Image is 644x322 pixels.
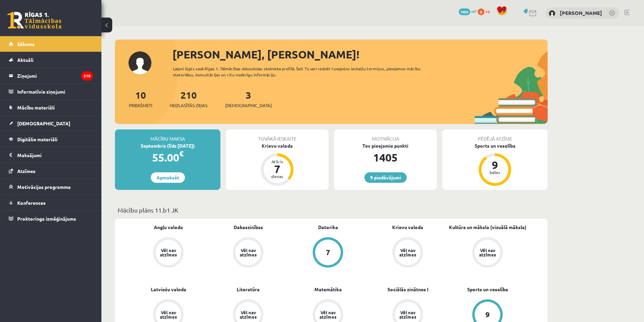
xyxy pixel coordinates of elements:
[288,237,368,269] a: 7
[478,8,484,15] span: 0
[9,68,93,83] a: Ziņojumi210
[549,10,555,17] img: Emīls Adrians Jeziks
[485,311,490,318] div: 9
[334,149,437,166] div: 1405
[17,184,71,190] span: Motivācijas programma
[9,131,93,147] a: Digitālie materiāli
[459,8,470,15] span: 1405
[17,84,93,99] legend: Informatīvie ziņojumi
[115,129,220,142] div: Mācību maksa
[129,102,152,109] span: Priekšmeti
[129,89,152,109] a: 10Priekšmeti
[398,248,417,257] div: Vēl nav atzīmes
[17,168,35,174] span: Atzīmes
[170,89,208,109] a: 210Neizlasītās ziņas
[17,216,76,222] span: Proktoringa izmēģinājums
[467,286,508,293] a: Sports un veselība
[226,129,329,142] div: Tuvākā ieskaite
[9,147,93,163] a: Maksājumi
[234,224,263,231] a: Dabaszinības
[442,142,548,187] a: Sports un veselība 9 balles
[318,310,337,319] div: Vēl nav atzīmes
[478,248,497,257] div: Vēl nav atzīmes
[392,224,423,231] a: Krievu valoda
[17,147,93,163] legend: Maksājumi
[151,172,185,183] a: Apmaksāt
[118,205,545,215] p: Mācību plāns 11.b1 JK
[442,129,548,142] div: Pēdējā atzīme
[478,8,493,14] a: 0 xp
[159,310,178,319] div: Vēl nav atzīmes
[172,46,548,63] div: [PERSON_NAME], [PERSON_NAME]!
[267,174,287,178] div: dienas
[387,286,428,293] a: Sociālās zinātnes I
[9,52,93,68] a: Aktuāli
[225,102,272,109] span: [DEMOGRAPHIC_DATA]
[115,142,220,149] div: Septembris (līdz [DATE])
[368,237,448,269] a: Vēl nav atzīmes
[17,41,34,47] span: Sākums
[267,159,287,164] div: Atlicis
[17,136,57,142] span: Digitālie materiāli
[560,9,602,16] a: [PERSON_NAME]
[9,179,93,195] a: Motivācijas programma
[267,164,287,174] div: 7
[448,237,527,269] a: Vēl nav atzīmes
[442,142,548,149] div: Sports un veselība
[173,66,433,78] div: Laipni lūgts savā Rīgas 1. Tālmācības vidusskolas skolnieka profilā. Šeit Tu vari redzēt tuvojošo...
[471,8,477,14] span: mP
[154,224,183,231] a: Angļu valoda
[179,149,184,158] span: €
[9,211,93,226] a: Proktoringa izmēģinājums
[17,68,93,83] legend: Ziņojumi
[128,237,208,269] a: Vēl nav atzīmes
[151,286,186,293] a: Latviešu valoda
[81,71,93,80] i: 210
[7,12,62,29] a: Rīgas 1. Tālmācības vidusskola
[208,237,288,269] a: Vēl nav atzīmes
[364,172,407,183] a: 9 piedāvājumi
[226,142,329,187] a: Krievu valoda Atlicis 7 dienas
[9,36,93,52] a: Sākums
[9,163,93,179] a: Atzīmes
[318,224,338,231] a: Datorika
[449,224,526,231] a: Kultūra un māksla (vizuālā māksla)
[485,170,505,174] div: balles
[9,195,93,210] a: Konferences
[226,142,329,149] div: Krievu valoda
[159,248,178,257] div: Vēl nav atzīmes
[334,129,437,142] div: Motivācija
[459,8,477,14] a: 1405 mP
[115,149,220,166] div: 55.00
[398,310,417,319] div: Vēl nav atzīmes
[239,310,258,319] div: Vēl nav atzīmes
[334,142,437,149] div: Tev pieejamie punkti
[237,286,260,293] a: Literatūra
[314,286,342,293] a: Matemātika
[485,8,490,14] span: xp
[239,248,258,257] div: Vēl nav atzīmes
[9,116,93,131] a: [DEMOGRAPHIC_DATA]
[17,120,70,126] span: [DEMOGRAPHIC_DATA]
[17,200,46,206] span: Konferences
[17,57,33,63] span: Aktuāli
[9,100,93,115] a: Mācību materiāli
[326,249,330,256] div: 7
[170,102,208,109] span: Neizlasītās ziņas
[9,84,93,99] a: Informatīvie ziņojumi
[225,89,272,109] a: 3[DEMOGRAPHIC_DATA]
[485,159,505,170] div: 9
[17,104,55,110] span: Mācību materiāli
